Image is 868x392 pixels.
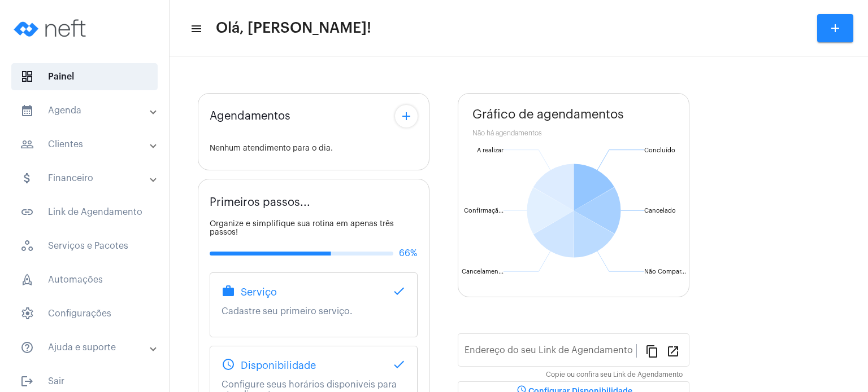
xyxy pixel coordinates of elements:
input: Link [465,347,636,358]
img: logo-neft-novo-2.png [9,6,94,51]
span: Agendamentos [210,110,290,122]
text: A realizar [477,147,504,153]
text: Não Compar... [644,268,686,275]
mat-icon: add [828,21,842,35]
span: Automações [11,266,158,293]
mat-icon: add [400,109,413,123]
span: Organize e simplifique sua rotina em apenas três passos! [210,220,394,236]
mat-icon: content_copy [645,344,659,358]
mat-icon: sidenav icon [20,138,34,151]
span: Olá, [PERSON_NAME]! [216,19,371,37]
mat-panel-title: Ajuda e suporte [20,341,151,354]
mat-icon: schedule [222,358,235,371]
span: Serviço [241,287,277,298]
text: Cancelado [644,208,676,214]
span: sidenav icon [20,239,34,253]
span: Primeiros passos... [210,196,310,209]
mat-expansion-panel-header: sidenav iconClientes [7,131,169,158]
mat-icon: sidenav icon [20,104,34,117]
span: 66% [399,248,418,258]
div: Nenhum atendimento para o dia. [210,144,418,153]
mat-icon: sidenav icon [20,205,34,219]
mat-icon: sidenav icon [20,341,34,354]
span: sidenav icon [20,307,34,320]
mat-icon: sidenav icon [20,375,34,388]
mat-icon: open_in_new [666,344,680,358]
mat-expansion-panel-header: sidenav iconAgenda [7,97,169,124]
span: Link de Agendamento [11,199,158,226]
mat-expansion-panel-header: sidenav iconFinanceiro [7,165,169,192]
mat-icon: sidenav icon [190,22,201,36]
mat-hint: Copie ou confira seu Link de Agendamento [546,371,683,379]
span: Gráfico de agendamentos [472,108,624,121]
p: Cadastre seu primeiro serviço. [222,306,406,316]
span: Serviços e Pacotes [11,232,158,259]
span: Configurações [11,300,158,327]
span: sidenav icon [20,70,34,83]
mat-expansion-panel-header: sidenav iconAjuda e suporte [7,334,169,361]
text: Cancelamen... [462,268,504,275]
mat-panel-title: Agenda [20,104,151,117]
mat-panel-title: Clientes [20,138,151,151]
text: Confirmaçã... [464,208,504,214]
mat-icon: work [222,284,235,298]
text: Concluído [644,147,675,153]
span: Disponibilidade [241,360,316,371]
mat-panel-title: Financeiro [20,171,151,185]
mat-icon: done [392,358,406,371]
span: sidenav icon [20,273,34,287]
mat-icon: done [392,284,406,298]
span: Painel [11,63,158,90]
mat-icon: sidenav icon [20,171,34,185]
